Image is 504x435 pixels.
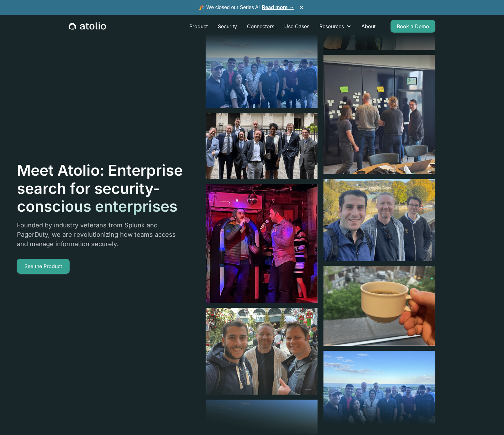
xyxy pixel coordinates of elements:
img: image [323,266,435,346]
button: × [298,4,305,11]
img: image [206,25,318,108]
h1: Meet Atolio: Enterprise search for security-conscious enterprises [17,161,184,215]
a: Book a Demo [391,20,435,33]
a: Security [213,20,242,33]
img: image [323,55,435,174]
img: image [206,113,318,179]
div: Resources [314,20,356,33]
img: image [206,308,318,395]
img: image [323,351,435,434]
a: home [69,22,106,30]
img: image [323,179,435,261]
div: Resources [319,23,344,30]
span: 🎉 We closed our Series A! [199,4,294,11]
a: Read more → [262,5,294,10]
a: Product [184,20,213,33]
p: Founded by industry veterans from Splunk and PagerDuty, we are revolutionizing how teams access a... [17,220,184,249]
a: Connectors [242,20,279,33]
a: See the Product [17,259,70,274]
a: About [356,20,381,33]
img: image [206,184,318,303]
a: Use Cases [279,20,314,33]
